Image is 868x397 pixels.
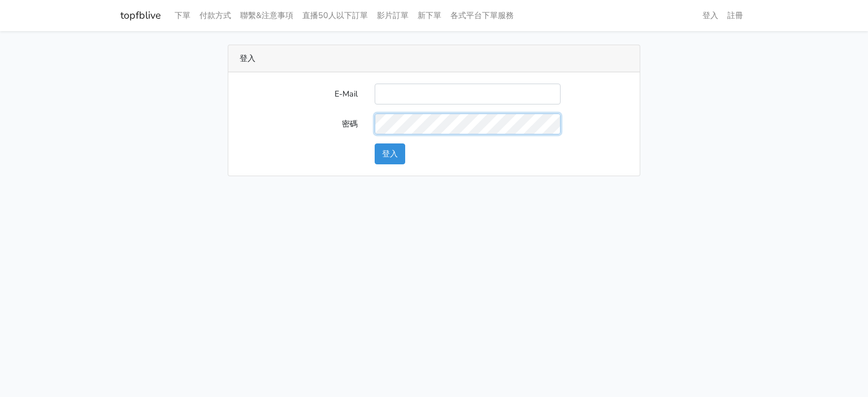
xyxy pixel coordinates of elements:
a: 下單 [170,5,195,27]
button: 登入 [375,143,405,164]
a: 登入 [698,5,723,27]
label: 密碼 [231,114,366,134]
a: 直播50人以下訂單 [298,5,372,27]
a: 付款方式 [195,5,236,27]
a: 各式平台下單服務 [446,5,518,27]
a: 新下單 [413,5,446,27]
a: topfblive [120,5,161,27]
label: E-Mail [231,84,366,104]
div: 登入 [228,45,640,72]
a: 影片訂單 [372,5,413,27]
a: 聯繫&注意事項 [236,5,298,27]
a: 註冊 [723,5,748,27]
